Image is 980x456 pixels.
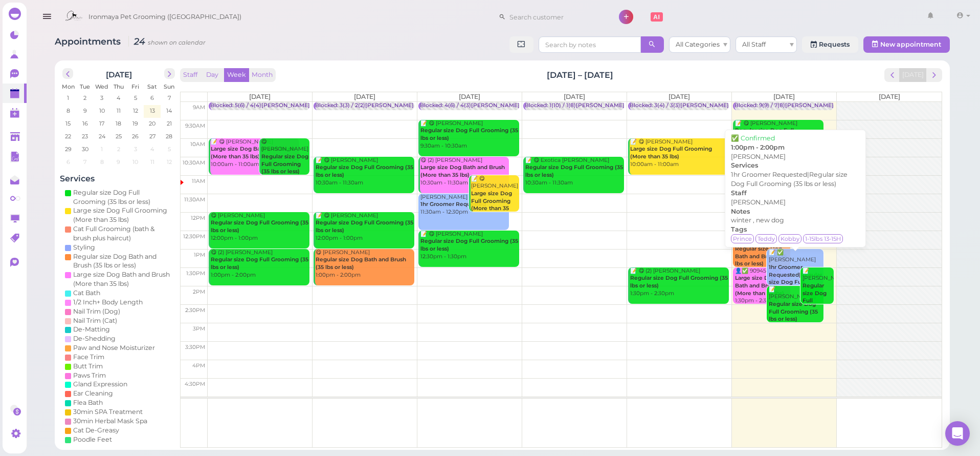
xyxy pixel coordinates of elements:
[420,120,519,150] div: 📝 😋 [PERSON_NAME] 9:30am - 10:30am
[73,243,95,252] div: Styling
[73,426,119,435] div: Cat De-Greasy
[98,106,106,115] span: 10
[731,161,758,169] b: Services
[210,138,299,169] div: 📝 😋 [PERSON_NAME] 10:00am - 11:00am
[731,143,785,151] b: 1:00pm - 2:00pm
[315,102,543,110] div: Blocked: 3(3) / 2(2)[PERSON_NAME] [PERSON_NAME] 9:30 10:00 1:30 • appointment
[420,127,518,141] b: Regular size Dog Full Grooming (35 lbs or less)
[115,119,122,128] span: 18
[420,231,519,261] div: 📝 😋 [PERSON_NAME] 12:30pm - 1:30pm
[315,249,414,279] div: 😋 [PERSON_NAME] 1:00pm - 2:00pm
[731,170,860,189] div: 1hr Groomer Requested|Regular size Dog Full Grooming (35 lbs or less)
[167,144,172,154] span: 5
[200,68,225,82] button: Day
[132,106,139,115] span: 12
[211,219,308,234] b: Regular size Dog Full Grooming (35 lbs or less)
[539,36,641,53] input: Search by notes
[116,157,121,167] span: 9
[803,234,843,243] span: 1-15lbs 13-15H
[420,201,486,208] b: 1hr Groomer Requested
[116,93,121,102] span: 4
[114,83,124,90] span: Thu
[180,68,201,82] button: Staff
[471,190,512,219] b: Large size Dog Full Grooming (More than 35 lbs)
[768,249,823,324] div: 📝 ✅ [PERSON_NAME] winter , new dog [PERSON_NAME] 1:00pm - 2:00pm
[768,286,823,331] div: 📝 [PERSON_NAME] 2:00pm - 3:00pm
[98,119,105,128] span: 17
[99,93,104,102] span: 3
[65,157,71,167] span: 6
[55,36,123,47] span: Appointments
[73,307,120,316] div: Nail Trim (Dog)
[261,138,309,191] div: 😋 [PERSON_NAME] 10:00am - 11:00am
[211,256,308,271] b: Regular size Dog Full Grooming (35 lbs or less)
[525,164,623,178] b: Regular size Dog Full Grooming (35 lbs or less)
[734,102,874,110] div: Blocked: 9(9) / 7(8)[PERSON_NAME] • appointment
[148,132,157,141] span: 27
[131,83,139,90] span: Fri
[731,216,860,225] div: winter , new dog
[249,68,276,82] button: Month
[131,119,139,128] span: 19
[73,334,116,343] div: De-Shedding
[183,233,205,240] span: 12:30pm
[73,288,100,298] div: Cat Bath
[73,270,172,288] div: Large size Dog Bath and Brush (More than 35 lbs)
[316,164,413,178] b: Regular size Dog Full Grooming (35 lbs or less)
[73,435,112,444] div: Poodle Feet
[73,362,103,371] div: Butt Trim
[191,215,205,221] span: 12pm
[731,134,860,143] div: ✅ Confirmed
[899,68,927,82] button: [DATE]
[60,174,177,183] h4: Services
[186,270,205,277] span: 1:30pm
[99,157,105,167] span: 8
[803,282,830,326] b: Regular size Dog Full Grooming (35 lbs or less)
[73,398,103,407] div: Flea Bath
[945,421,970,446] div: Open Intercom Messenger
[73,371,106,380] div: Paws Trim
[149,144,155,154] span: 4
[133,93,138,102] span: 5
[185,122,205,129] span: 9:30am
[80,83,90,90] span: Tue
[73,206,172,224] div: Large size Dog Full Grooming (More than 35 lbs)
[131,157,139,167] span: 10
[116,106,122,115] span: 11
[879,93,900,100] span: [DATE]
[731,225,747,233] b: Tags
[81,119,89,128] span: 16
[82,93,87,102] span: 2
[183,159,205,166] span: 10:30am
[147,83,157,90] span: Sat
[184,196,205,203] span: 11:30am
[630,138,729,169] div: 📝 😋 [PERSON_NAME] 10:00am - 11:00am
[73,407,143,417] div: 30min SPA Treatment
[630,267,729,298] div: 📝 😋 (2) [PERSON_NAME] 1:30pm - 2:30pm
[742,40,766,48] span: All Staff
[192,178,205,184] span: 11am
[165,106,173,115] span: 14
[82,157,87,167] span: 7
[106,68,132,79] h2: [DATE]
[210,102,350,110] div: Blocked: 5(6) / 4(4)[PERSON_NAME] • appointment
[734,231,790,291] div: 📝 👤✅ 7149028278 diamind bar customer 12:30pm - 1:30pm
[731,234,754,243] span: Prince
[884,68,900,82] button: prev
[164,68,175,79] button: next
[81,144,90,154] span: 30
[420,194,509,216] div: [PERSON_NAME] 11:30am - 12:30pm
[506,9,605,25] input: Search customer
[88,3,241,31] span: Ironmaya Pet Grooming ([GEOGRAPHIC_DATA])
[755,234,777,243] span: Teddy
[420,102,560,110] div: Blocked: 4(6) / 4(3)[PERSON_NAME] • appointment
[734,267,790,305] div: 👤✅ 9094555681 1:30pm - 2:30pm
[167,93,172,102] span: 7
[210,249,309,279] div: 😋 (2) [PERSON_NAME] 1:00pm - 2:00pm
[880,40,941,48] span: New appointment
[802,267,834,343] div: 📝 [PERSON_NAME] 1:30pm - 2:30pm
[420,164,505,178] b: Large size Dog Bath and Brush (More than 35 lbs)
[564,93,585,100] span: [DATE]
[190,141,205,148] span: 10am
[731,198,860,207] div: [PERSON_NAME]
